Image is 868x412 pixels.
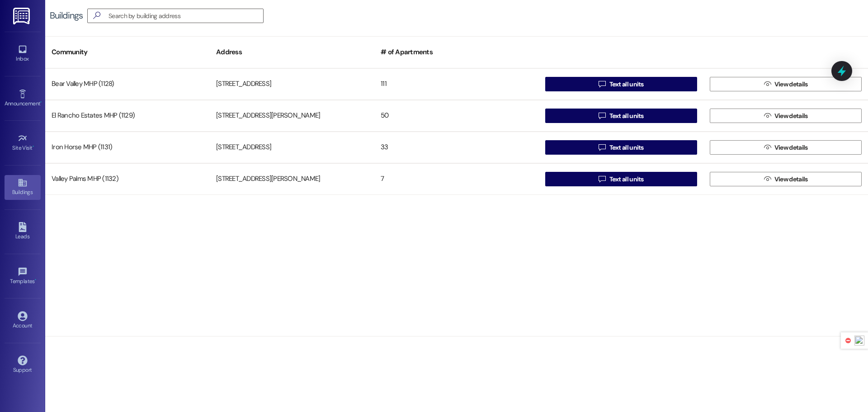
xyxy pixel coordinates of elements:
span: View details [774,80,808,89]
div: # of Apartments [374,41,539,63]
span: • [35,277,36,283]
div: Address [210,41,374,63]
div: Valley Palms MHP (1132) [45,170,210,188]
a: Templates • [5,264,41,289]
div: 111 [374,75,539,93]
a: Leads [5,219,41,244]
span: View details [774,175,808,184]
div: Iron Horse MHP (1131) [45,138,210,156]
button: Text all units [545,140,697,155]
img: ResiDesk Logo [13,8,32,24]
a: Buildings [5,175,41,199]
div: [STREET_ADDRESS] [210,75,374,93]
i:  [764,144,771,151]
button: View details [710,140,862,155]
div: 7 [374,170,539,188]
span: View details [774,111,808,121]
span: Text all units [609,111,644,121]
button: Text all units [545,77,697,91]
i:  [764,175,771,183]
span: • [33,143,34,150]
div: Buildings [50,11,83,20]
i:  [599,81,605,88]
i:  [764,81,771,88]
i:  [599,144,605,151]
div: El Rancho Estates MHP (1129) [45,107,210,125]
i:  [764,112,771,119]
button: View details [710,109,862,123]
div: Community [45,41,210,63]
span: Text all units [609,175,644,184]
div: 50 [374,107,539,125]
a: Account [5,308,41,333]
span: Text all units [609,143,644,152]
span: • [40,99,42,105]
a: Site Visit • [5,131,41,155]
span: View details [774,143,808,152]
input: Search by building address [108,9,263,22]
i:  [599,112,605,119]
div: 33 [374,138,539,156]
button: View details [710,172,862,186]
div: [STREET_ADDRESS] [210,138,374,156]
div: [STREET_ADDRESS][PERSON_NAME] [210,170,374,188]
div: [STREET_ADDRESS][PERSON_NAME] [210,107,374,125]
i:  [599,175,605,183]
button: Text all units [545,109,697,123]
a: Support [5,353,41,377]
i:  [90,11,104,20]
a: Inbox [5,42,41,66]
div: Bear Valley MHP (1128) [45,75,210,93]
button: View details [710,77,862,91]
span: Text all units [609,80,644,89]
button: Text all units [545,172,697,186]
